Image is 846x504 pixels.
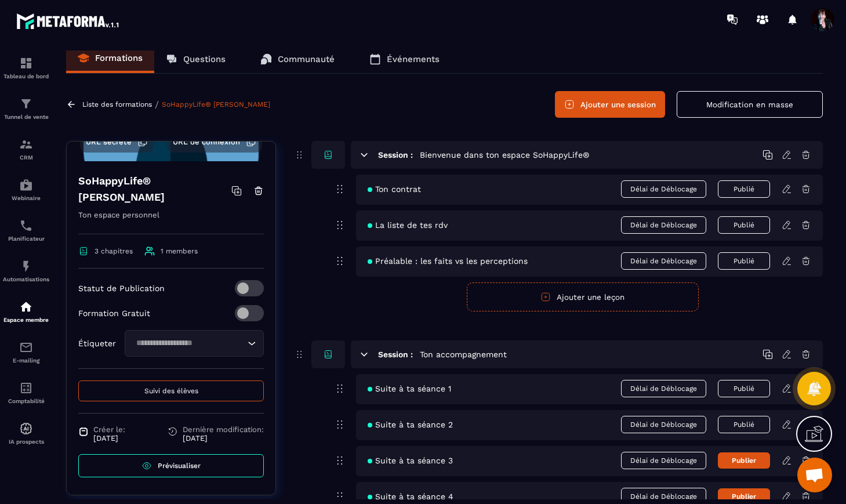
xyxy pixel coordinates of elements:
a: schedulerschedulerPlanificateur [3,210,49,251]
p: Automatisations [3,276,49,282]
p: Tunnel de vente [3,114,49,120]
a: automationsautomationsEspace membre [3,291,49,332]
span: Ton contrat [368,184,421,194]
button: Publié [718,216,770,234]
a: Liste des formations [82,100,152,108]
p: Ton espace personnel [78,208,264,234]
a: automationsautomationsAutomatisations [3,251,49,291]
button: Suivi des élèves [78,380,264,401]
span: Délai de Déblocage [621,416,706,433]
a: Ouvrir le chat [797,458,832,492]
p: Formation Gratuit [78,309,150,318]
span: Délai de Déblocage [621,252,706,270]
a: formationformationCRM [3,129,49,169]
p: Formations [95,53,143,63]
h5: Ton accompagnement [420,349,507,360]
span: Suivi des élèves [144,387,198,395]
button: Publié [718,380,770,397]
span: Suite à ta séance 2 [368,420,453,429]
a: emailemailE-mailing [3,332,49,372]
h5: Bienvenue dans ton espace SoHappyLife® [420,149,589,161]
img: automations [19,422,33,436]
span: Prévisualiser [158,462,201,470]
a: Événements [358,45,451,73]
p: Comptabilité [3,398,49,404]
img: formation [19,97,33,111]
img: email [19,340,33,354]
a: Communauté [249,45,346,73]
button: Publié [718,416,770,433]
button: Publié [718,180,770,198]
span: 1 members [161,247,198,255]
p: Espace membre [3,317,49,323]
p: IA prospects [3,438,49,445]
p: Statut de Publication [78,284,165,293]
h6: Session : [378,350,413,359]
span: URL de connexion [173,137,240,146]
p: CRM [3,154,49,161]
p: Tableau de bord [3,73,49,79]
button: Ajouter une session [555,91,665,118]
a: automationsautomationsWebinaire [3,169,49,210]
img: automations [19,259,33,273]
a: Prévisualiser [78,454,264,477]
button: Publier [718,452,770,469]
p: Étiqueter [78,339,116,348]
span: Créer le: [93,425,125,434]
span: Délai de Déblocage [621,180,706,198]
img: automations [19,300,33,314]
span: Suite à ta séance 1 [368,384,451,393]
img: accountant [19,381,33,395]
img: scheduler [19,219,33,233]
p: Événements [387,54,440,64]
div: Search for option [125,330,264,357]
img: formation [19,56,33,70]
a: Questions [154,45,237,73]
span: Suite à ta séance 4 [368,492,453,501]
a: formationformationTableau de bord [3,48,49,88]
h6: Session : [378,150,413,159]
h4: SoHappyLife® [PERSON_NAME] [78,173,231,205]
button: URL secrète [80,130,154,153]
p: E-mailing [3,357,49,364]
a: formationformationTunnel de vente [3,88,49,129]
p: Questions [183,54,226,64]
span: / [155,99,159,110]
input: Search for option [132,337,245,350]
a: accountantaccountantComptabilité [3,372,49,413]
span: La liste de tes rdv [368,220,448,230]
span: Dernière modification: [183,425,264,434]
p: Webinaire [3,195,49,201]
span: Délai de Déblocage [621,216,706,234]
a: SoHappyLife® [PERSON_NAME] [162,100,270,108]
img: formation [19,137,33,151]
p: Communauté [278,54,335,64]
span: Préalable : les faits vs les perceptions [368,256,528,266]
span: Suite à ta séance 3 [368,456,453,465]
a: Formations [66,45,154,73]
button: Modification en masse [677,91,823,118]
span: 3 chapitres [95,247,133,255]
p: [DATE] [93,434,125,443]
span: Délai de Déblocage [621,380,706,397]
span: Délai de Déblocage [621,452,706,469]
p: Planificateur [3,235,49,242]
img: automations [19,178,33,192]
button: URL de connexion [167,130,262,153]
span: URL secrète [86,137,132,146]
button: Publié [718,252,770,270]
p: [DATE] [183,434,264,443]
button: Ajouter une leçon [467,282,699,311]
img: logo [16,10,121,31]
